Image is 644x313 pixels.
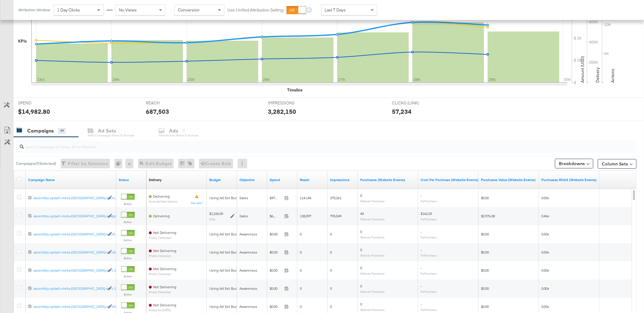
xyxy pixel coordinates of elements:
sub: Per Purchase [421,290,437,293]
div: assembly-splash-meta-[GEOGRAPHIC_DATA]-en...id-Endgame [34,250,104,255]
span: 0.00x [541,232,549,236]
span: 0.00x [541,304,549,309]
label: Active [121,202,135,206]
label: Active [121,256,135,260]
span: CLICKS (LINK) [392,100,437,106]
span: $0.00 [481,232,489,236]
span: Delivering [153,194,170,199]
a: Shows the current state of your Ad Campaign. [119,177,144,182]
div: Using Ad Set Budget [209,196,243,200]
sub: Daily [209,217,216,221]
span: 0 [360,193,362,198]
div: assembly-splash-meta-[GEOGRAPHIC_DATA]-en-r...Singlesday [34,268,104,273]
span: Conversion [178,7,200,13]
span: 40 [360,211,364,216]
span: 795,549 [330,214,341,218]
span: Awareness [239,268,257,273]
sub: Website Purchases [360,254,385,257]
span: $0.00 [481,286,489,291]
span: - [421,266,422,270]
span: - [421,302,422,306]
span: Not Delivering [153,267,176,271]
a: assembly-splash-meta-[GEOGRAPHIC_DATA]-e...-WW-Launch [34,304,104,309]
text: Actions [610,69,615,83]
a: The average cost for each purchase tracked by your Custom Audience pixel on your website after pe... [421,177,479,182]
span: No Views [119,7,137,13]
span: 0 [360,248,362,252]
a: The number of times a purchase was made tracked by your Custom Audience pixel on your website aft... [360,177,416,182]
div: assembly-splash-meta-[GEOGRAPHIC_DATA]-e...OS-Endgame [34,232,104,237]
span: $6,489.93 [270,214,282,218]
span: 0 [300,232,302,236]
div: KPIs [18,38,27,44]
a: Your campaign name. [28,177,114,182]
button: Column Sets [598,159,636,169]
sub: Per Purchase [421,272,437,275]
sub: Some Ad Sets Inactive [149,200,177,203]
label: Active [121,238,135,242]
span: $0.00 [481,304,489,309]
span: 0 [300,250,302,254]
sub: Per Purchase [421,308,437,311]
a: Reflects the ability of your Ad Campaign to achieve delivery based on ad states, schedule and bud... [149,177,162,182]
sub: Website Purchases [360,272,385,275]
div: Timeline [287,87,303,93]
span: 1 Day Clicks [57,7,80,13]
span: 0 [360,284,362,288]
span: 0 [330,268,332,273]
a: assembly-splash-meta-[GEOGRAPHIC_DATA]-en-m...ent-Series [34,196,104,201]
div: assembly-splash-meta-[GEOGRAPHIC_DATA]-e...app+web-VO [34,214,104,219]
span: $0.00 [481,250,489,254]
div: Campaigns ( 0 Selected) [16,161,56,166]
div: Delivery [149,177,162,182]
span: - [421,229,422,234]
sub: Empty Campaign [149,272,176,276]
a: The total value of the purchase actions divided by spend tracked by your Custom Audience pixel on... [541,177,597,182]
sub: Website Purchases [360,199,385,203]
span: - [421,248,422,252]
input: Search Campaigns by Name, ID or Objective [24,138,579,150]
sub: Website Purchases [360,235,385,239]
div: Using Ad Set Budget [209,286,243,291]
div: Using Ad Set Budget [209,304,243,309]
sub: Website Purchases [360,290,385,293]
sub: Empty Campaign [149,290,176,294]
sub: Empty Campaign [149,236,176,239]
span: 0 [330,286,332,291]
sub: ended on [DATE] [149,308,176,312]
div: Campaigns [27,127,54,134]
span: $474.65 [270,196,282,200]
span: Awareness [239,286,257,291]
span: $0.00 [481,268,489,273]
span: $0.00 [270,268,282,273]
span: 0 [300,268,302,273]
sub: Empty Campaign [149,254,176,257]
div: 687,503 [146,107,169,116]
div: Using Ad Set Budget [209,268,243,273]
span: 0 [360,266,362,270]
span: SPEND [18,100,63,106]
label: Active [121,292,135,296]
a: The number of times your ad was served. On mobile apps an ad is counted as served the first time ... [330,177,355,182]
span: Last 7 Days [325,7,346,13]
div: 77 [58,128,66,134]
span: IMPRESSIONS [268,100,313,106]
span: 0.00x [541,250,549,254]
span: Awareness [239,304,257,309]
a: assembly-splash-meta-[GEOGRAPHIC_DATA]-en...id-Endgame [34,250,104,255]
a: assembly-splash-meta-[GEOGRAPHIC_DATA]-e...app+web-VO [34,214,104,219]
span: Awareness [239,232,257,236]
span: 0 [300,286,302,291]
div: 0 [114,159,125,168]
a: The total value of the purchase actions tracked by your Custom Audience pixel on your website aft... [481,177,537,182]
sub: Website Purchases [360,217,385,221]
span: 0 [360,302,362,306]
span: $162.25 [421,211,432,216]
span: 0.00x [541,286,549,291]
span: 0.00x [541,196,549,200]
span: Not Delivering [153,303,176,307]
span: Sales [239,196,248,200]
div: 3,282,150 [268,107,296,116]
label: Active [121,274,135,278]
sub: Per Purchase [421,199,437,203]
